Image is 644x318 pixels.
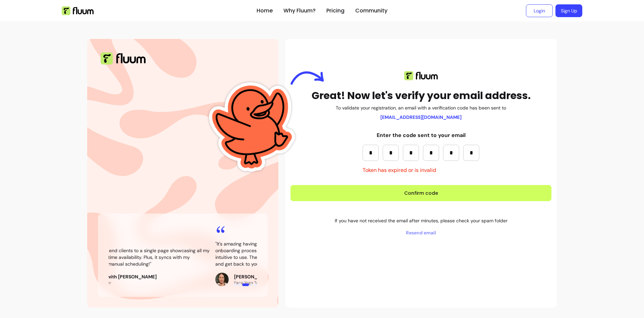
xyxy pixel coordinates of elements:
[290,229,551,236] span: Resend email
[234,280,273,285] p: Face Yoga Teacher
[404,71,438,80] img: Fluum logo
[234,273,273,280] p: [PERSON_NAME]
[67,247,210,267] blockquote: " With Fluum, I can send clients to a single page showcasing all my offerings and real-time avail...
[423,145,439,161] input: Please enter OTP character 4
[363,145,379,161] input: Please enter OTP character 1
[363,131,479,139] p: Enter the code sent to your email
[403,145,419,161] input: Please enter OTP character 3
[257,7,273,15] a: Home
[355,7,387,15] a: Community
[383,145,399,161] input: Please enter OTP character 2
[283,7,316,15] a: Why Fluum?
[101,52,146,64] img: Fluum Logo
[312,90,531,102] h1: Great! Now let's verify your email address.
[363,166,479,174] p: Token has expired or is invalid
[215,273,229,286] img: Review avatar
[215,240,358,267] blockquote: " It's amazing having all the features I need in one place! The onboarding process is great and t...
[526,4,553,17] a: Login
[443,145,459,161] input: Please enter OTP character 5
[198,52,308,200] img: Fluum Duck sticker
[463,145,479,161] input: Please enter OTP character 6
[86,280,157,285] p: Yoga Teacher
[336,104,506,111] p: To validate your registration, an email with a verification code has been sent to
[62,6,94,15] img: Fluum Logo
[290,71,324,85] img: Arrow blue
[326,7,344,15] a: Pricing
[290,185,551,201] button: Confirm code
[555,4,582,17] a: Sign Up
[86,273,157,280] p: Wellness with [PERSON_NAME]
[290,217,551,224] p: If you have not received the email after minutes, please check your spam folder
[380,114,462,120] b: [EMAIL_ADDRESS][DOMAIN_NAME]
